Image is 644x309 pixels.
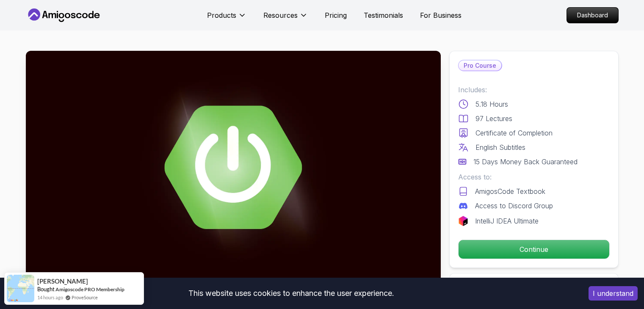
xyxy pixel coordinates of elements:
button: Continue [458,240,610,259]
button: Products [207,10,246,27]
p: Access to Discord Group [475,201,553,211]
p: IntelliJ IDEA Ultimate [475,216,539,226]
a: Amigoscode PRO Membership [55,286,124,292]
p: Certificate of Completion [475,128,553,138]
p: 15 Days Money Back Guaranteed [473,157,578,167]
p: Products [207,10,236,20]
p: English Subtitles [475,142,525,152]
iframe: chat widget [608,275,636,301]
span: [PERSON_NAME] [37,278,88,285]
a: ProveSource [72,294,98,301]
span: 14 hours ago [37,294,63,301]
img: provesource social proof notification image [7,275,34,302]
p: Access to: [458,172,610,182]
p: Pro Course [459,61,501,71]
span: Bought [37,286,55,292]
img: advanced-spring-boot_thumbnail [26,51,441,284]
a: Pricing [325,10,347,20]
div: This website uses cookies to enhance the user experience. [6,284,576,303]
a: Dashboard [567,7,619,23]
p: AmigosCode Textbook [475,186,545,196]
p: 97 Lectures [475,113,512,124]
p: Continue [459,240,609,259]
p: Resources [263,10,298,20]
p: Includes: [458,85,610,95]
a: For Business [420,10,462,20]
p: Dashboard [567,8,618,23]
iframe: chat widget [483,122,636,271]
button: Accept cookies [589,286,638,301]
p: 5.18 Hours [475,99,508,109]
a: Testimonials [364,10,403,20]
img: jetbrains logo [458,216,468,226]
button: Resources [263,10,308,27]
